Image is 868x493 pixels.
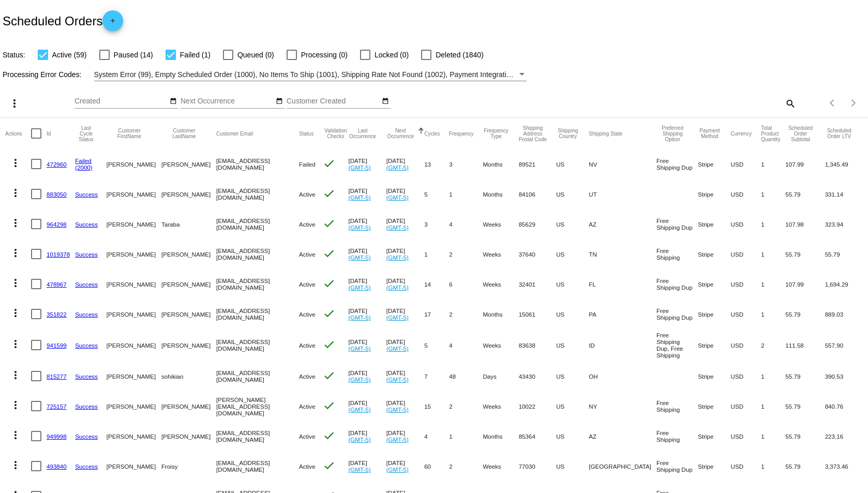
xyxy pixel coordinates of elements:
[483,299,518,329] mat-cell: Months
[483,209,518,239] mat-cell: Weeks
[556,299,589,329] mat-cell: US
[216,361,299,391] mat-cell: [EMAIL_ADDRESS][DOMAIN_NAME]
[386,361,424,391] mat-cell: [DATE]
[698,451,730,481] mat-cell: Stripe
[785,149,825,179] mat-cell: 107.99
[698,209,730,239] mat-cell: Stripe
[825,421,863,451] mat-cell: 223.16
[323,217,335,230] mat-icon: check
[556,391,589,421] mat-cell: US
[589,149,656,179] mat-cell: NV
[47,433,67,440] a: 949998
[75,311,98,318] a: Success
[216,130,253,137] button: Change sorting for CustomerEmail
[656,329,698,361] mat-cell: Free Shipping Dup, Free Shipping
[5,118,31,149] mat-header-cell: Actions
[216,451,299,481] mat-cell: [EMAIL_ADDRESS][DOMAIN_NAME]
[731,239,761,269] mat-cell: USD
[386,194,409,201] a: (GMT-5)
[9,157,22,169] mat-icon: more_vert
[348,209,386,239] mat-cell: [DATE]
[75,157,92,164] a: Failed
[424,299,449,329] mat-cell: 17
[656,299,698,329] mat-cell: Free Shipping Dup
[180,49,211,61] span: Failed (1)
[761,391,785,421] mat-cell: 1
[386,128,415,139] button: Change sorting for NextOccurrenceUtc
[761,118,785,149] mat-header-cell: Total Product Quantity
[825,128,854,139] button: Change sorting for LifetimeValue
[825,209,863,239] mat-cell: 323.94
[761,299,785,329] mat-cell: 1
[161,421,216,451] mat-cell: [PERSON_NAME]
[556,269,589,299] mat-cell: US
[825,329,863,361] mat-cell: 557.90
[107,391,161,421] mat-cell: [PERSON_NAME]
[107,299,161,329] mat-cell: [PERSON_NAME]
[843,93,864,113] button: Next page
[519,239,557,269] mat-cell: 37640
[449,451,483,481] mat-cell: 2
[698,179,730,209] mat-cell: Stripe
[589,391,656,421] mat-cell: NY
[589,269,656,299] mat-cell: FL
[107,149,161,179] mat-cell: [PERSON_NAME]
[424,179,449,209] mat-cell: 5
[761,361,785,391] mat-cell: 1
[589,361,656,391] mat-cell: OH
[519,179,557,209] mat-cell: 84106
[589,130,622,137] button: Change sorting for ShippingState
[348,299,386,329] mat-cell: [DATE]
[299,130,313,137] button: Change sorting for Status
[348,406,370,413] a: (GMT-5)
[107,421,161,451] mat-cell: [PERSON_NAME]
[299,281,316,288] span: Active
[731,451,761,481] mat-cell: USD
[436,49,484,61] span: Deleted (1840)
[47,161,67,168] a: 472960
[825,451,863,481] mat-cell: 3,373.46
[47,130,51,137] button: Change sorting for Id
[825,391,863,421] mat-cell: 840.76
[348,361,386,391] mat-cell: [DATE]
[698,329,730,361] mat-cell: Stripe
[656,209,698,239] mat-cell: Free Shipping Dup
[449,361,483,391] mat-cell: 48
[161,361,216,391] mat-cell: sohikian
[348,239,386,269] mat-cell: [DATE]
[9,369,22,381] mat-icon: more_vert
[656,451,698,481] mat-cell: Free Shipping Dup
[449,269,483,299] mat-cell: 6
[107,239,161,269] mat-cell: [PERSON_NAME]
[731,299,761,329] mat-cell: USD
[483,421,518,451] mat-cell: Months
[698,149,730,179] mat-cell: Stripe
[74,97,168,106] input: Created
[519,299,557,329] mat-cell: 15061
[161,329,216,361] mat-cell: [PERSON_NAME]
[348,164,370,171] a: (GMT-5)
[107,209,161,239] mat-cell: [PERSON_NAME]
[386,345,409,352] a: (GMT-5)
[9,187,22,199] mat-icon: more_vert
[386,269,424,299] mat-cell: [DATE]
[589,209,656,239] mat-cell: AZ
[449,209,483,239] mat-cell: 4
[519,269,557,299] mat-cell: 32401
[3,70,82,79] span: Processing Error Codes:
[825,149,863,179] mat-cell: 1,345.49
[519,329,557,361] mat-cell: 83638
[348,391,386,421] mat-cell: [DATE]
[216,269,299,299] mat-cell: [EMAIL_ADDRESS][DOMAIN_NAME]
[656,421,698,451] mat-cell: Free Shipping
[47,191,67,198] a: 883050
[519,125,547,142] button: Change sorting for ShippingPostcode
[519,421,557,451] mat-cell: 85364
[822,93,843,113] button: Previous page
[161,179,216,209] mat-cell: [PERSON_NAME]
[47,221,67,228] a: 964298
[9,307,22,319] mat-icon: more_vert
[348,345,370,352] a: (GMT-5)
[348,224,370,231] a: (GMT-5)
[47,311,67,318] a: 351822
